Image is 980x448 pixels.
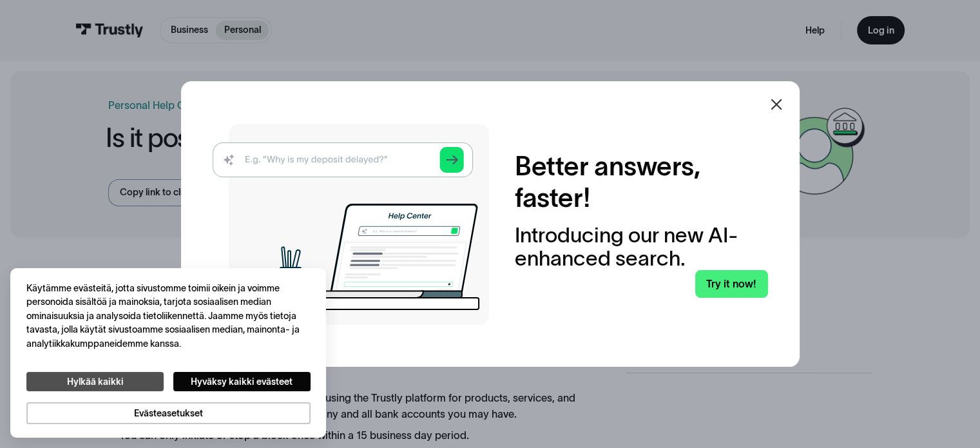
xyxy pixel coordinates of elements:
button: Evästeasetukset [26,402,311,425]
button: Hylkää kaikki [26,372,164,392]
div: Introducing our new AI-enhanced search. [515,224,767,270]
h2: Better answers, faster! [515,150,767,213]
div: Cookie banner [10,268,326,437]
div: Käytämme evästeitä, jotta sivustomme toimii oikein ja voimme personoida sisältöä ja mainoksia, ta... [26,282,311,351]
button: Hyväksy kaikki evästeet [173,372,311,392]
div: Yksityisyys [26,282,311,424]
a: Try it now! [695,270,768,298]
